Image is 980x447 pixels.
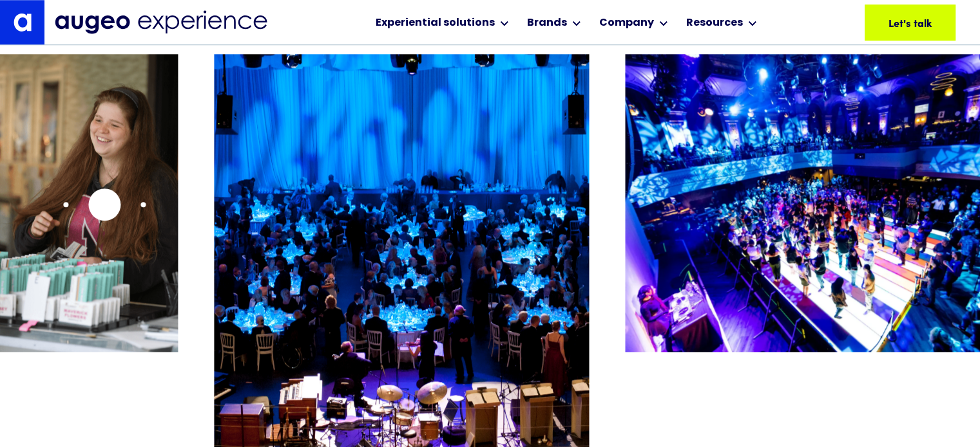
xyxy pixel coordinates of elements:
img: Augeo Experience business unit full logo in midnight blue. [55,10,267,34]
a: Let's talk [865,5,956,41]
div: Resources [686,15,743,31]
div: Brands [527,15,567,31]
img: Augeo's "a" monogram decorative logo in white. [14,13,32,31]
div: Experiential solutions [376,15,495,31]
div: 16 / 26 [214,54,589,445]
div: Company [599,15,654,31]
